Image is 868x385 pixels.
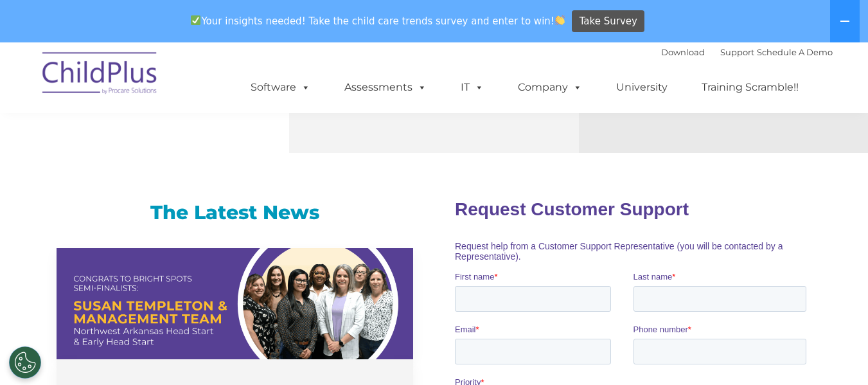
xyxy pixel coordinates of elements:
a: Take Survey [572,10,644,33]
span: Your insights needed! Take the child care trends survey and enter to win! [186,8,571,33]
a: IT [448,75,497,100]
img: ✅ [191,15,200,25]
h3: The Latest News [57,200,413,226]
a: Software [238,75,323,100]
span: Last name [179,85,218,94]
img: 👏 [555,15,565,25]
img: ChildPlus by Procare Solutions [36,43,164,107]
a: Company [505,75,595,100]
button: Cookies Settings [9,346,41,379]
a: Support [720,47,754,57]
a: University [603,75,680,100]
span: Phone number [179,138,233,147]
a: Assessments [332,75,439,100]
a: Download [661,47,705,57]
a: Schedule A Demo [757,47,833,57]
a: Training Scramble!! [689,75,811,100]
font: | [661,47,833,57]
span: Take Survey [580,10,637,33]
